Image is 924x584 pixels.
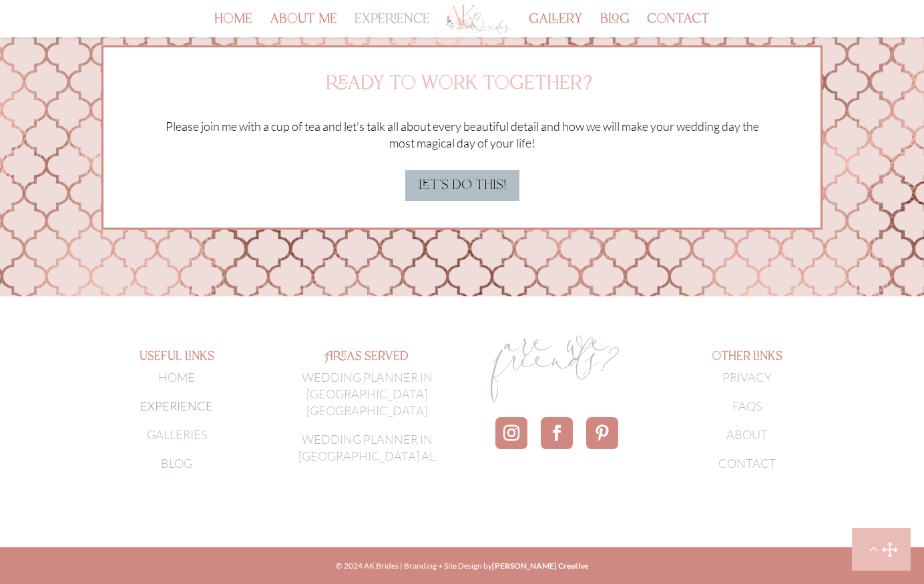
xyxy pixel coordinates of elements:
h4: useful links [101,350,252,369]
h3: ready to work together? [130,74,794,100]
a: [PERSON_NAME] Creative [492,561,588,571]
a: gallery [529,15,583,37]
a: blog [600,15,630,37]
a: CONTACT [718,456,776,471]
a: ABOUT [726,427,768,442]
a: Follow on Instagram [495,417,527,449]
a: WEDDING PLANNER IN [GEOGRAPHIC_DATA] [GEOGRAPHIC_DATA] [302,370,433,418]
a: PRIVACY [722,370,772,384]
a: GALLERIES [147,427,207,442]
a: let's do this! [405,170,519,201]
a: experience [355,15,430,37]
a: WEDDING PLANNER IN [GEOGRAPHIC_DATA] AL [298,432,435,463]
div: © 2024 AK Brides | Branding + Site Design by [101,557,823,581]
a: Follow on Pinterest [586,417,618,449]
img: Los Angeles Wedding Planner - AK Brides [445,3,511,35]
p: Please join me with a cup of tea and let’s talk all about every beautiful detail and how we will ... [157,118,767,152]
a: BLOG [161,456,192,471]
a: FAQS [732,398,762,413]
a: home [214,15,252,37]
a: HOME [158,370,195,384]
p: are we friends? [482,350,632,384]
a: Follow on Facebook [541,417,573,449]
h4: other links [672,350,822,369]
span: EXPERIENCE [140,398,213,413]
a: about me [270,15,337,37]
a: contact [647,15,710,37]
h4: Areas served [292,350,442,369]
